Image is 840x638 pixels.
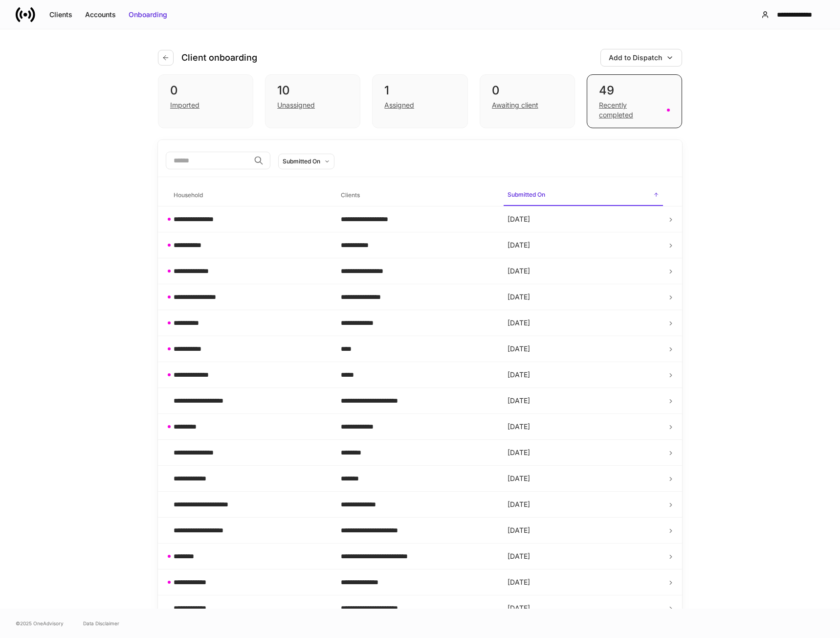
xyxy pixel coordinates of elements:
[85,10,116,20] div: Accounts
[500,336,667,362] td: [DATE]
[500,362,667,388] td: [DATE]
[341,190,360,200] h6: Clients
[384,83,455,98] div: 1
[492,83,563,98] div: 0
[500,595,667,621] td: [DATE]
[500,388,667,414] td: [DATE]
[500,232,667,258] td: [DATE]
[500,518,667,544] td: [DATE]
[277,100,315,110] div: Unassigned
[500,206,667,232] td: [DATE]
[49,10,72,20] div: Clients
[79,7,122,23] button: Accounts
[599,100,661,120] div: Recently completed
[283,157,320,166] div: Submitted On
[504,185,663,206] span: Submitted On
[122,7,174,23] button: Onboarding
[170,83,241,98] div: 0
[500,544,667,570] td: [DATE]
[265,74,360,128] div: 10Unassigned
[372,74,467,128] div: 1Assigned
[500,284,667,310] td: [DATE]
[129,10,167,20] div: Onboarding
[600,49,682,67] button: Add to Dispatch
[16,619,64,627] span: © 2025 OneAdvisory
[277,83,348,98] div: 10
[384,100,414,110] div: Assigned
[500,414,667,440] td: [DATE]
[609,53,662,63] div: Add to Dispatch
[278,154,334,169] button: Submitted On
[508,190,545,199] h6: Submitted On
[587,74,682,128] div: 49Recently completed
[480,74,575,128] div: 0Awaiting client
[43,7,79,23] button: Clients
[500,440,667,466] td: [DATE]
[83,619,119,627] a: Data Disclaimer
[492,100,538,110] div: Awaiting client
[158,74,253,128] div: 0Imported
[181,52,257,64] h4: Client onboarding
[500,492,667,518] td: [DATE]
[170,100,199,110] div: Imported
[174,190,203,200] h6: Household
[500,570,667,595] td: [DATE]
[500,466,667,492] td: [DATE]
[500,310,667,336] td: [DATE]
[170,185,329,205] span: Household
[500,258,667,284] td: [DATE]
[599,83,670,98] div: 49
[337,185,496,205] span: Clients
